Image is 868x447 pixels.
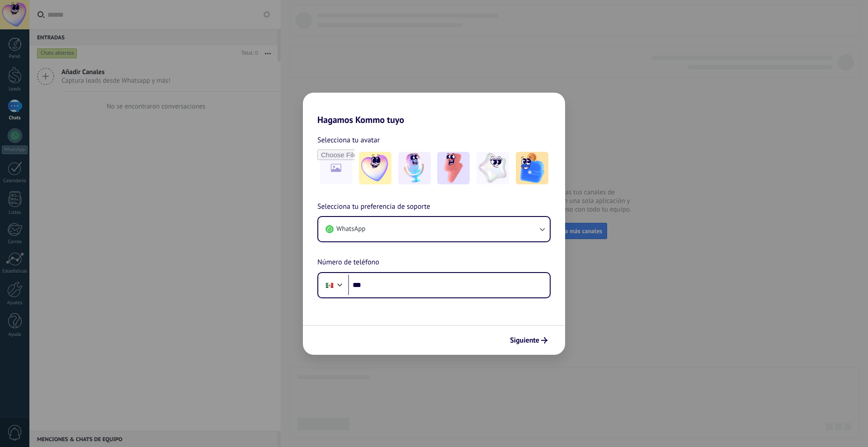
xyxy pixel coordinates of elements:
span: WhatsApp [336,225,365,234]
span: Siguiente [510,337,539,343]
span: Selecciona tu preferencia de soporte [317,201,430,213]
img: -5.jpeg [516,152,548,184]
div: Mexico: + 52 [321,276,338,295]
button: WhatsApp [318,217,550,241]
img: -2.jpeg [398,152,431,184]
h2: Hagamos Kommo tuyo [303,93,565,125]
span: Número de teléfono [317,257,379,268]
button: Siguiente [506,333,552,348]
img: -3.jpeg [437,152,470,184]
span: Selecciona tu avatar [317,134,380,146]
img: -1.jpeg [359,152,392,184]
img: -4.jpeg [476,152,509,184]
